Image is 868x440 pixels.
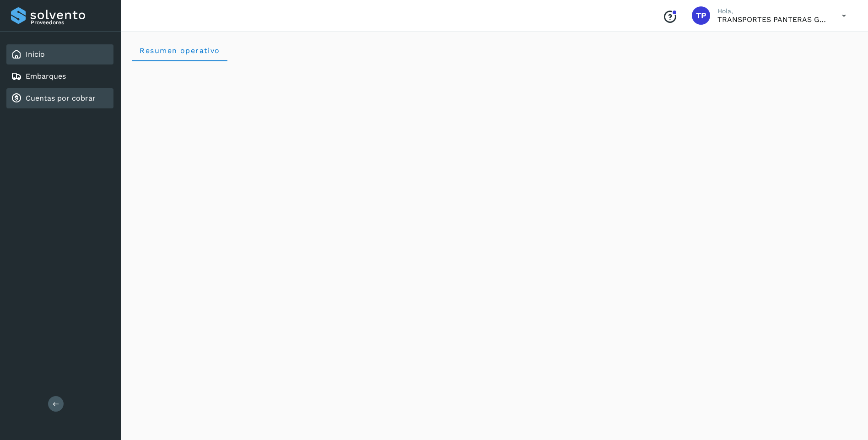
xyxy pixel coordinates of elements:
p: Proveedores [31,19,110,26]
div: Cuentas por cobrar [6,88,113,108]
p: Hola, [717,7,827,15]
a: Embarques [26,72,66,80]
div: Inicio [6,44,113,64]
a: Cuentas por cobrar [26,94,96,102]
div: Embarques [6,66,113,86]
span: Resumen operativo [139,46,220,55]
p: TRANSPORTES PANTERAS GAPO S.A. DE C.V. [717,15,827,24]
a: Inicio [26,50,45,59]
